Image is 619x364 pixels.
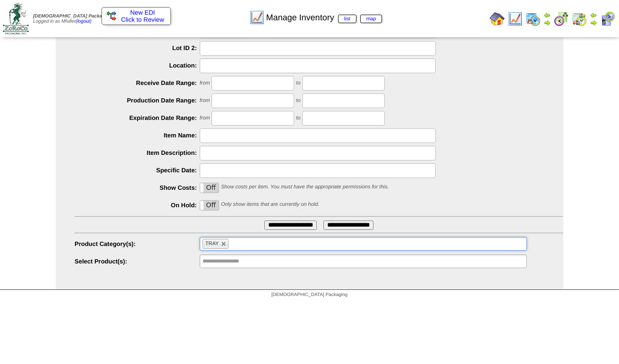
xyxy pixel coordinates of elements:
span: Logged in as Mfuller [33,14,112,24]
label: Location: [75,62,200,69]
img: calendarprod.gif [526,11,541,26]
span: [DEMOGRAPHIC_DATA] Packaging [33,14,112,19]
label: Production Date Range: [75,97,200,104]
span: from [200,98,210,104]
span: to [296,98,300,104]
a: map [360,15,382,23]
img: zoroco-logo-small.webp [3,3,29,34]
label: Product Category(s): [75,240,200,247]
label: Off [200,183,219,193]
span: to [296,81,300,86]
span: from [200,81,210,86]
label: Lot ID 2: [75,44,200,51]
label: Item Description: [75,149,200,156]
span: Manage Inventory [266,13,382,23]
img: arrowright.gif [543,19,551,26]
a: (logout) [76,19,92,24]
span: [DEMOGRAPHIC_DATA] Packaging [271,292,348,297]
img: calendarblend.gif [554,11,569,26]
img: home.gif [490,11,505,26]
div: OnOff [200,183,220,193]
label: Off [200,201,219,210]
img: calendarcustomer.gif [600,11,615,26]
span: from [200,116,210,121]
label: Item Name: [75,132,200,139]
span: Click to Review [107,16,166,23]
label: Specific Date: [75,167,200,174]
img: arrowright.gif [590,19,597,26]
span: Show costs per item. You must have the appropriate permissions for this. [221,185,389,190]
label: Receive Date Range: [75,79,200,86]
a: list [338,15,356,23]
img: calendarinout.gif [572,11,587,26]
label: Expiration Date Range: [75,114,200,121]
div: OnOff [200,200,220,211]
span: New EDI [130,9,155,16]
img: line_graph.gif [508,11,523,26]
label: On Hold: [75,202,200,209]
img: arrowleft.gif [590,11,597,19]
img: arrowleft.gif [543,11,551,19]
span: Only show items that are currently on hold. [221,202,319,208]
span: to [296,116,300,121]
span: TRAY [205,241,219,246]
a: New EDI Click to Review [107,9,166,23]
label: Select Product(s): [75,258,200,265]
img: line_graph.gif [249,10,264,25]
label: Show Costs: [75,184,200,191]
img: ediSmall.gif [107,11,116,21]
